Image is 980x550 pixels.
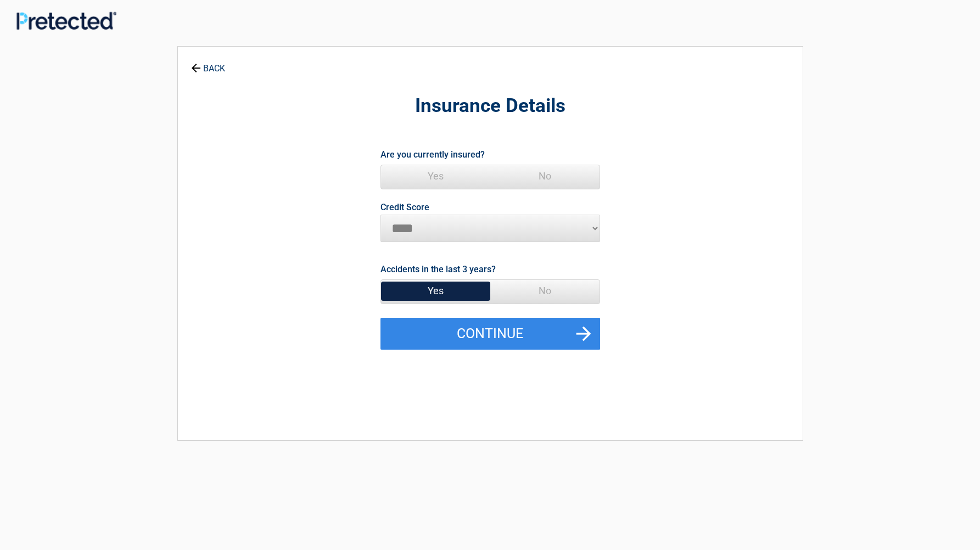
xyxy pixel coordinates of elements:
[238,93,742,119] h2: Insurance Details
[381,280,490,302] span: Yes
[16,12,116,30] img: Main Logo
[380,318,600,350] button: Continue
[380,203,429,212] label: Credit Score
[490,280,600,302] span: No
[490,165,600,187] span: No
[380,262,496,277] label: Accidents in the last 3 years?
[189,54,227,73] a: BACK
[380,147,485,162] label: Are you currently insured?
[381,165,490,187] span: Yes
